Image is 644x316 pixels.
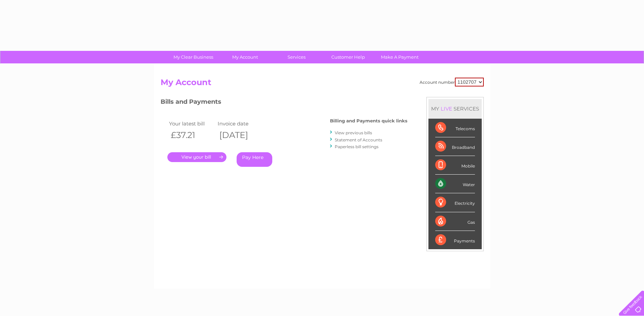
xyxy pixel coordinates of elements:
[216,119,265,128] td: Invoice date
[435,175,475,193] div: Water
[435,231,475,249] div: Payments
[435,156,475,175] div: Mobile
[320,51,376,63] a: Customer Help
[237,152,272,167] a: Pay Here
[435,212,475,231] div: Gas
[167,128,216,142] th: £37.21
[269,51,325,63] a: Services
[216,128,265,142] th: [DATE]
[335,137,382,142] a: Statement of Accounts
[435,137,475,156] div: Broadband
[435,193,475,212] div: Electricity
[428,99,482,118] div: MY SERVICES
[335,144,379,149] a: Paperless bill settings
[217,51,273,63] a: My Account
[165,51,221,63] a: My Clear Business
[420,78,484,86] div: Account number
[439,105,454,112] div: LIVE
[435,119,475,137] div: Telecoms
[167,152,226,162] a: .
[372,51,428,63] a: Make A Payment
[335,130,372,135] a: View previous bills
[161,78,484,91] h2: My Account
[161,97,407,109] h3: Bills and Payments
[167,119,216,128] td: Your latest bill
[330,118,407,123] h4: Billing and Payments quick links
